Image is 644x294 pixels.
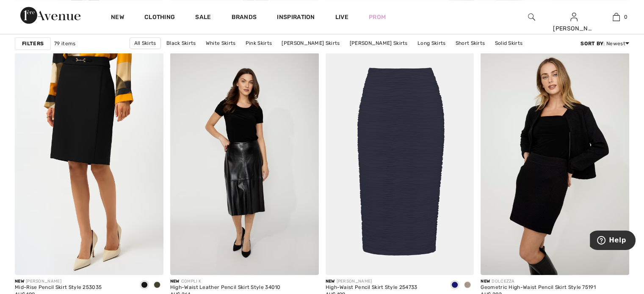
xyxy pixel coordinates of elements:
[461,278,474,292] div: Sand
[553,24,594,33] div: [PERSON_NAME]
[162,38,200,49] a: Black Skirts
[232,14,257,22] a: Brands
[326,52,474,275] img: High-Waist Pencil Skirt Style 254733. Midnight Blue
[202,38,240,49] a: White Skirts
[448,278,461,292] div: Midnight Blue
[481,278,596,285] div: DOLCEZZA
[481,285,596,291] div: Geometric High-Waist Pencil Skirt Style 75191
[570,12,578,22] img: My Info
[20,7,80,24] img: 1ère Avenue
[170,278,281,285] div: COMPLI K
[144,14,175,22] a: Clothing
[130,37,161,49] a: All Skirts
[22,40,44,47] strong: Filters
[451,38,489,49] a: Short Skirts
[15,285,102,291] div: Mid-Rise Pencil Skirt Style 253035
[595,12,637,22] a: 0
[613,12,620,22] img: My Bag
[15,278,102,285] div: [PERSON_NAME]
[15,52,163,275] img: Mid-Rise Pencil Skirt Style 253035. Black
[151,278,163,292] div: Avocado
[241,38,276,49] a: Pink Skirts
[481,52,629,275] img: Geometric High-Waist Pencil Skirt Style 75191. Black
[369,13,386,22] a: Prom
[138,278,151,292] div: Black
[345,38,412,49] a: [PERSON_NAME] Skirts
[15,279,24,284] span: New
[481,279,490,284] span: New
[111,14,124,22] a: New
[170,52,319,275] img: High-Waist Leather Pencil Skirt Style 34010. As sample
[170,285,281,291] div: High-Waist Leather Pencil Skirt Style 34010
[277,38,344,49] a: [PERSON_NAME] Skirts
[590,231,636,252] iframe: Opens a widget where you can find more information
[326,278,417,285] div: [PERSON_NAME]
[580,41,603,47] strong: Sort By
[335,13,348,22] a: Live
[580,40,629,47] div: : Newest
[170,279,180,284] span: New
[54,40,75,47] span: 79 items
[528,12,535,22] img: search the website
[491,38,527,49] a: Solid Skirts
[413,38,450,49] a: Long Skirts
[277,14,315,22] span: Inspiration
[326,285,417,291] div: High-Waist Pencil Skirt Style 254733
[326,279,335,284] span: New
[624,13,627,21] span: 0
[195,14,211,22] a: Sale
[570,13,578,21] a: Sign In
